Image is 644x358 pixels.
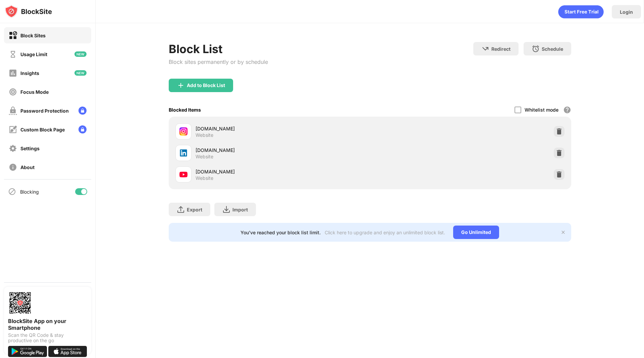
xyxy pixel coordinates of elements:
div: Website [196,175,213,181]
img: get-it-on-google-play.svg [8,346,47,357]
div: You’ve reached your block list limit. [240,230,321,235]
img: settings-off.svg [9,144,17,153]
img: favicons [179,127,187,135]
img: password-protection-off.svg [9,107,17,115]
img: download-on-the-app-store.svg [48,346,87,357]
img: blocking-icon.svg [8,188,16,196]
img: options-page-qr-code.png [8,291,32,315]
img: insights-off.svg [9,69,17,77]
div: Login [620,9,633,15]
img: block-on.svg [9,31,17,40]
img: customize-block-page-off.svg [9,125,17,134]
div: Scan the QR Code & stay productive on the go [8,332,87,343]
img: lock-menu.svg [78,125,87,133]
img: about-off.svg [9,163,17,171]
img: favicons [179,149,187,157]
img: x-button.svg [560,230,566,235]
div: Schedule [542,46,563,52]
div: Custom Block Page [20,127,65,132]
div: Import [232,207,248,212]
div: Block List [169,42,268,56]
div: [DOMAIN_NAME] [196,147,370,154]
img: new-icon.svg [74,70,87,76]
div: Add to Block List [187,83,225,88]
div: Focus Mode [20,89,49,95]
div: Go Unlimited [453,226,499,239]
div: Settings [20,146,40,151]
div: Whitelist mode [525,107,558,113]
img: logo-blocksite.svg [5,5,52,18]
div: animation [558,5,604,18]
div: Website [196,154,213,160]
img: new-icon.svg [74,51,87,57]
img: time-usage-off.svg [9,50,17,58]
div: Click here to upgrade and enjoy an unlimited block list. [325,230,445,235]
img: focus-off.svg [9,88,17,96]
div: Blocked Items [169,107,201,113]
div: [DOMAIN_NAME] [196,125,370,132]
div: [DOMAIN_NAME] [196,168,370,175]
img: favicons [179,170,187,178]
div: Redirect [491,46,511,52]
div: Website [196,132,213,138]
div: Blocking [20,189,39,195]
div: Export [187,207,202,212]
div: Block sites permanently or by schedule [169,58,268,65]
div: BlockSite App on your Smartphone [8,318,87,331]
div: Usage Limit [20,51,47,57]
div: About [20,164,35,170]
div: Password Protection [20,108,69,114]
div: Insights [20,70,39,76]
div: Block Sites [20,33,46,38]
img: lock-menu.svg [78,107,87,115]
